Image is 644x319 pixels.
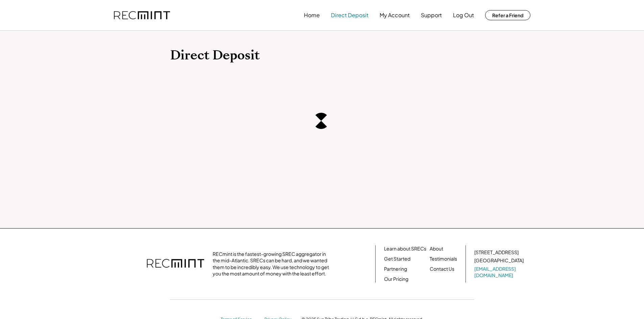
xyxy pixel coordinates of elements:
div: [STREET_ADDRESS] [474,249,519,256]
button: Log Out [453,8,474,22]
button: Support [421,8,442,22]
img: recmint-logotype%403x.png [114,11,170,20]
a: Get Started [384,256,410,262]
div: [GEOGRAPHIC_DATA] [474,257,524,264]
a: Contact Us [430,266,454,272]
a: Testimonials [430,256,457,262]
button: Refer a Friend [485,10,530,20]
div: RECmint is the fastest-growing SREC aggregator in the mid-Atlantic. SRECs can be hard, and we wan... [213,251,333,277]
a: About [430,245,443,252]
button: Direct Deposit [331,8,368,22]
button: Home [304,8,320,22]
a: Partnering [384,266,407,272]
a: Learn about SRECs [384,245,426,252]
h1: Direct Deposit [170,48,474,63]
a: Our Pricing [384,276,408,283]
button: My Account [380,8,410,22]
a: [EMAIL_ADDRESS][DOMAIN_NAME] [474,266,525,279]
img: recmint-logotype%403x.png [147,252,204,276]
